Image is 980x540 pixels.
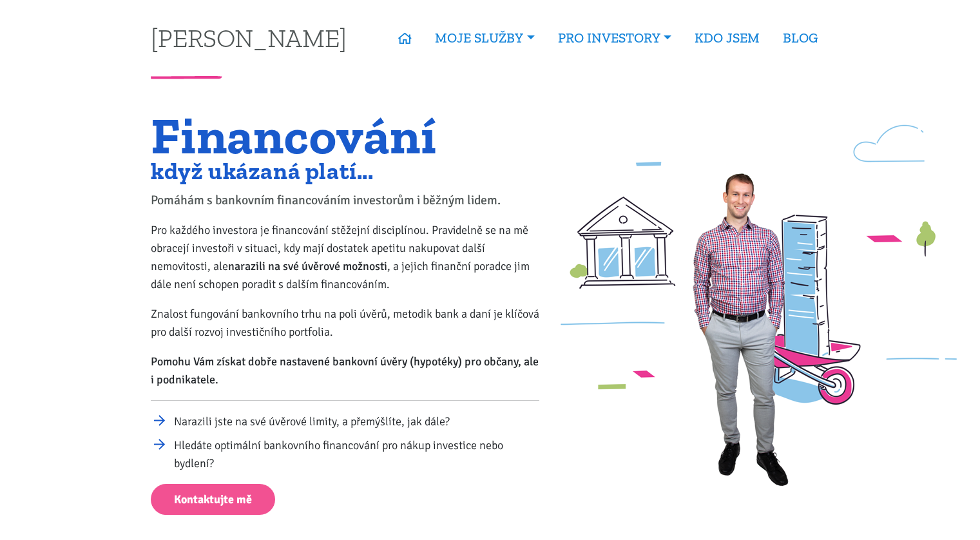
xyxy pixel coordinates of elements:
h2: když ukázaná platí... [151,160,539,182]
a: Kontaktujte mě [151,484,275,516]
strong: narazili na své úvěrové možnosti [228,259,387,273]
li: Hledáte optimální bankovního financování pro nákup investice nebo bydlení? [174,436,539,472]
a: [PERSON_NAME] [151,25,347,50]
li: Narazili jste na své úvěrové limity, a přemýšlíte, jak dále? [174,412,539,430]
a: MOJE SLUŽBY [423,23,546,53]
a: KDO JSEM [683,23,771,53]
a: BLOG [771,23,829,53]
p: Pro každého investora je financování stěžejní disciplínou. Pravidelně se na mě obracejí investoři... [151,221,539,293]
p: Pomáhám s bankovním financováním investorům i běžným lidem. [151,191,539,209]
h1: Financování [151,114,539,157]
strong: Pomohu Vám získat dobře nastavené bankovní úvěry (hypotéky) pro občany, ale i podnikatele. [151,354,539,387]
a: PRO INVESTORY [546,23,683,53]
p: Znalost fungování bankovního trhu na poli úvěrů, metodik bank a daní je klíčová pro další rozvoj ... [151,305,539,341]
